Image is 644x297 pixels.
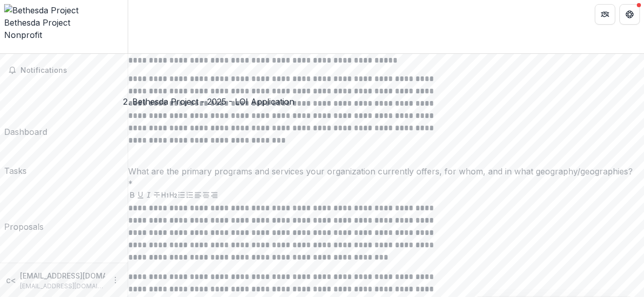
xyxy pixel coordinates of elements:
[128,191,136,199] button: Bold
[194,191,202,199] button: Align Left
[595,4,615,25] button: Partners
[6,274,16,286] div: communitylife@bethesdaproject.org <communitylife@bethesdaproject.org>
[202,191,210,199] button: Align Center
[4,4,124,16] img: Bethesda Project
[4,83,47,138] a: Dashboard
[132,95,294,108] div: Bethesda Project - 2025 - LOI Application
[128,165,644,177] p: What are the primary programs and services your organization currently offers, for whom, and in w...
[145,191,153,199] button: Italicize
[4,16,124,29] div: Bethesda Project
[4,181,44,233] a: Proposals
[136,191,145,199] button: Underline
[21,66,119,75] span: Notifications
[161,191,169,199] button: Heading 1
[186,191,194,199] button: Ordered List
[20,282,105,291] p: [EMAIL_ADDRESS][DOMAIN_NAME]
[4,126,47,138] div: Dashboard
[4,142,27,177] a: Tasks
[619,4,640,25] button: Get Help
[153,191,161,199] button: Strike
[4,237,49,294] a: Documents
[4,30,42,40] span: Nonprofit
[4,165,27,177] div: Tasks
[210,191,218,199] button: Align Right
[177,191,186,199] button: Bullet List
[169,191,177,199] button: Heading 2
[20,270,275,281] p: [EMAIL_ADDRESS][DOMAIN_NAME] <[EMAIL_ADDRESS][DOMAIN_NAME]>
[109,274,122,286] button: More
[4,221,44,233] div: Proposals
[4,62,124,78] button: Notifications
